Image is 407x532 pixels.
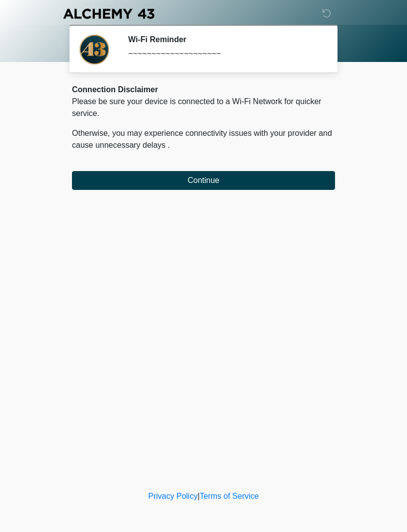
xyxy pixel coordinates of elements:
div: ~~~~~~~~~~~~~~~~~~~~ [128,48,320,60]
p: Please be sure your device is connected to a Wi-Fi Network for quicker service. [72,96,335,119]
a: Terms of Service [200,492,259,500]
button: Continue [72,171,335,190]
img: Alchemy 43 Logo [62,7,155,20]
a: Privacy Policy [148,492,198,500]
div: Connection Disclaimer [72,84,335,96]
a: | [198,492,200,500]
h2: Wi-Fi Reminder [128,35,320,44]
img: Agent Avatar [79,35,109,64]
p: Otherwise, you may experience connectivity issues with your provider and cause unnecessary delays . [72,127,335,151]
